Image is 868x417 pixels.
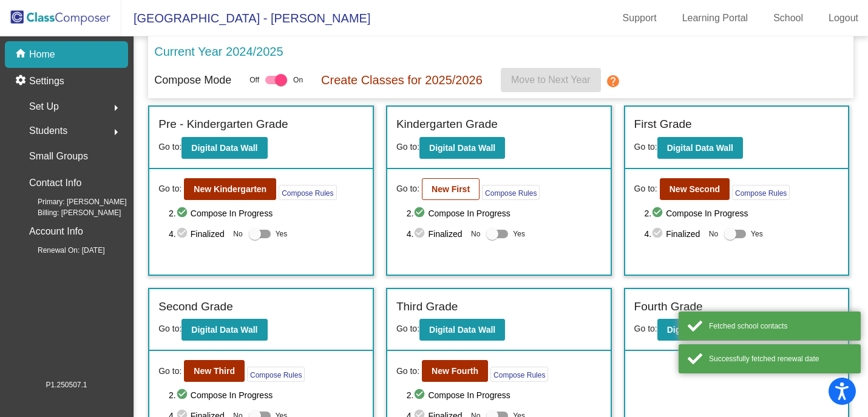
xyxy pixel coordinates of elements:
[233,229,242,239] span: No
[482,185,540,200] button: Compose Rules
[407,206,602,221] span: 2. Compose In Progress
[511,75,591,85] span: Move to Next Year
[247,367,305,382] button: Compose Rules
[471,229,480,239] span: No
[432,184,470,194] b: New First
[613,8,666,28] a: Support
[819,8,868,28] a: Logout
[413,206,428,221] mat-icon: check_circle
[422,178,480,200] button: New First
[29,223,83,240] p: Account Info
[606,74,620,88] mat-icon: help
[634,324,657,333] span: Go to:
[413,388,428,402] mat-icon: check_circle
[18,196,127,207] span: Primary: [PERSON_NAME]
[419,319,505,341] button: Digital Data Wall
[29,175,81,192] p: Contact Info
[29,47,55,62] p: Home
[29,148,88,165] p: Small Groups
[644,227,702,241] span: 4. Finalized
[751,227,763,241] span: Yes
[191,143,257,153] b: Digital Data Wall
[176,388,191,402] mat-icon: check_circle
[154,72,231,88] p: Compose Mode
[158,116,288,133] label: Pre - Kindergarten Grade
[634,116,692,133] label: First Grade
[422,360,488,382] button: New Fourth
[293,75,303,85] span: On
[429,325,495,335] b: Digital Data Wall
[709,353,852,364] div: Successfully fetched renewal date
[670,184,720,194] b: New Second
[109,125,123,139] mat-icon: arrow_right
[29,122,67,139] span: Students
[169,227,227,241] span: 4. Finalized
[709,229,718,239] span: No
[657,137,743,159] button: Digital Data Wall
[176,206,191,221] mat-icon: check_circle
[634,182,657,195] span: Go to:
[279,185,336,200] button: Compose Rules
[396,116,498,133] label: Kindergarten Grade
[673,8,758,28] a: Learning Portal
[429,143,495,153] b: Digital Data Wall
[407,388,602,402] span: 2. Compose In Progress
[321,71,483,89] p: Create Classes for 2025/2026
[154,42,283,61] p: Current Year 2024/2025
[667,325,733,335] b: Digital Data Wall
[764,8,813,28] a: School
[176,227,191,241] mat-icon: check_circle
[194,366,235,376] b: New Third
[651,227,666,241] mat-icon: check_circle
[413,227,428,241] mat-icon: check_circle
[15,47,29,62] mat-icon: home
[644,206,839,221] span: 2. Compose In Progress
[181,319,267,341] button: Digital Data Wall
[158,365,181,378] span: Go to:
[249,75,259,85] span: Off
[634,298,703,316] label: Fourth Grade
[396,324,419,333] span: Go to:
[634,142,657,152] span: Go to:
[109,101,123,115] mat-icon: arrow_right
[184,360,245,382] button: New Third
[657,319,743,341] button: Digital Data Wall
[396,298,458,316] label: Third Grade
[191,325,257,335] b: Digital Data Wall
[194,184,266,194] b: New Kindergarten
[18,207,121,218] span: Billing: [PERSON_NAME]
[184,178,276,200] button: New Kindergarten
[121,8,370,28] span: [GEOGRAPHIC_DATA] - [PERSON_NAME]
[490,367,548,382] button: Compose Rules
[276,227,288,241] span: Yes
[513,227,525,241] span: Yes
[501,68,601,92] button: Move to Next Year
[396,365,419,378] span: Go to:
[432,366,478,376] b: New Fourth
[709,321,852,332] div: Fetched school contacts
[419,137,505,159] button: Digital Data Wall
[158,142,181,152] span: Go to:
[407,227,465,241] span: 4. Finalized
[158,324,181,333] span: Go to:
[29,74,64,88] p: Settings
[396,182,419,195] span: Go to:
[169,206,364,221] span: 2. Compose In Progress
[667,143,733,153] b: Digital Data Wall
[169,388,364,402] span: 2. Compose In Progress
[158,182,181,195] span: Go to:
[396,142,419,152] span: Go to:
[15,74,29,88] mat-icon: settings
[18,245,104,256] span: Renewal On: [DATE]
[29,98,59,115] span: Set Up
[651,206,666,221] mat-icon: check_circle
[732,185,790,200] button: Compose Rules
[181,137,267,159] button: Digital Data Wall
[660,178,730,200] button: New Second
[158,298,233,316] label: Second Grade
